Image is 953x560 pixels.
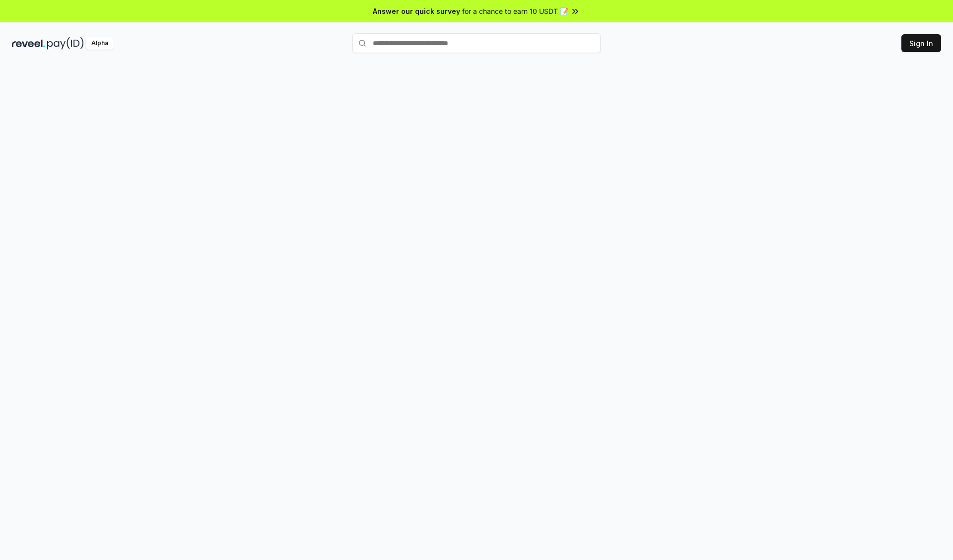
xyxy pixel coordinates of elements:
div: Alpha [86,37,114,50]
button: Sign In [901,34,941,52]
img: pay_id [47,37,84,50]
span: Answer our quick survey [373,6,460,16]
span: for a chance to earn 10 USDT 📝 [462,6,568,16]
img: reveel_dark [12,37,45,50]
